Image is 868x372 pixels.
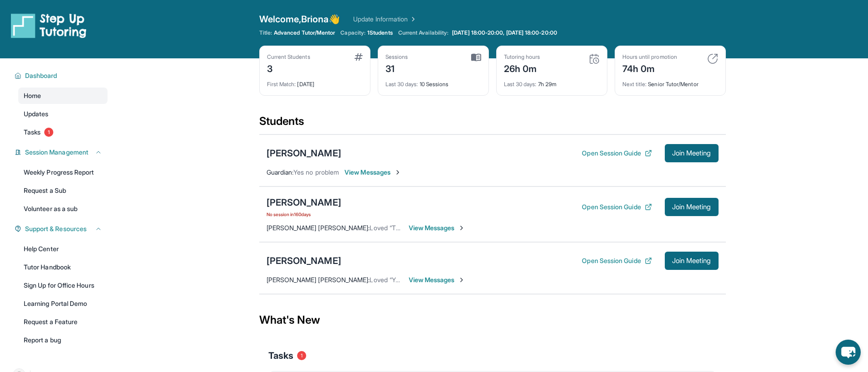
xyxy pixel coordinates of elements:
a: Report a bug [18,332,108,348]
img: card [707,53,718,64]
span: View Messages [409,223,466,232]
span: Home [24,91,41,100]
span: Join Meeting [672,258,711,263]
div: [PERSON_NAME] [267,147,341,160]
span: 1 [44,128,53,137]
button: Join Meeting [665,198,719,216]
div: Tutoring hours [504,53,540,61]
div: 31 [385,61,408,75]
a: Updates [18,106,108,122]
button: Open Session Guide [582,202,652,212]
span: Tasks [268,349,293,362]
span: Yes no problem [293,168,339,176]
span: Tasks [24,128,41,137]
a: Request a Feature [18,314,108,330]
a: Tutor Handbook [18,259,108,275]
a: Volunteer as a sub [18,201,108,217]
span: View Messages [409,275,466,284]
img: Chevron-Right [394,169,401,176]
img: card [354,53,363,61]
button: Session Management [21,148,102,157]
img: card [589,53,600,64]
span: [PERSON_NAME] [PERSON_NAME] : [267,276,370,284]
span: Support & Resources [25,224,87,233]
span: View Messages [344,168,401,177]
div: 3 [267,61,310,75]
span: Loved “Yes that would be wonderful thank you!” [370,276,508,284]
a: Weekly Progress Report [18,164,108,181]
span: Loved “Thank you, you too” [370,224,449,232]
span: Join Meeting [672,150,711,156]
button: Open Session Guide [582,149,652,158]
div: Sessions [385,53,408,61]
div: Students [259,114,726,134]
a: Request a Sub [18,182,108,199]
span: [PERSON_NAME] [PERSON_NAME] : [267,224,370,232]
img: logo [11,13,87,38]
div: Current Students [267,53,310,61]
span: 1 [297,351,306,360]
button: Join Meeting [665,144,719,162]
div: 10 Sessions [385,75,481,88]
img: Chevron-Right [458,224,465,232]
span: 1 Students [367,29,393,36]
div: Hours until promotion [622,53,677,61]
a: Tasks1 [18,124,108,140]
span: Current Availability: [398,29,448,36]
span: Last 30 days : [504,81,537,88]
span: No session in 160 days [267,211,341,218]
a: Learning Portal Demo [18,295,108,312]
span: [DATE] 18:00-20:00, [DATE] 18:00-20:00 [452,29,557,36]
a: Sign Up for Office Hours [18,277,108,294]
span: Updates [24,109,49,119]
span: Capacity: [340,29,365,36]
div: What's New [259,300,726,340]
a: [DATE] 18:00-20:00, [DATE] 18:00-20:00 [450,29,559,36]
div: 74h 0m [622,61,677,75]
span: Join Meeting [672,204,711,210]
button: Support & Resources [21,224,102,233]
span: Last 30 days : [385,81,418,88]
span: Guardian : [267,168,294,176]
img: Chevron Right [408,15,417,24]
img: card [471,53,481,62]
div: Senior Tutor/Mentor [622,75,718,88]
button: chat-button [836,340,861,365]
a: Help Center [18,241,108,257]
button: Open Session Guide [582,256,652,265]
img: Chevron-Right [458,276,465,284]
a: Home [18,88,108,104]
button: Join Meeting [665,252,719,270]
div: [DATE] [267,75,363,88]
div: 7h 29m [504,75,600,88]
span: Session Management [25,148,88,157]
span: Advanced Tutor/Mentor [274,29,335,36]
span: Next title : [622,81,647,88]
a: Update Information [353,15,417,24]
span: Welcome, Briona 👋 [259,13,340,26]
div: [PERSON_NAME] [267,254,341,267]
span: Title: [259,29,272,36]
div: [PERSON_NAME] [267,196,341,209]
span: First Match : [267,81,296,88]
span: Dashboard [25,71,57,80]
button: Dashboard [21,71,102,80]
div: 26h 0m [504,61,540,75]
